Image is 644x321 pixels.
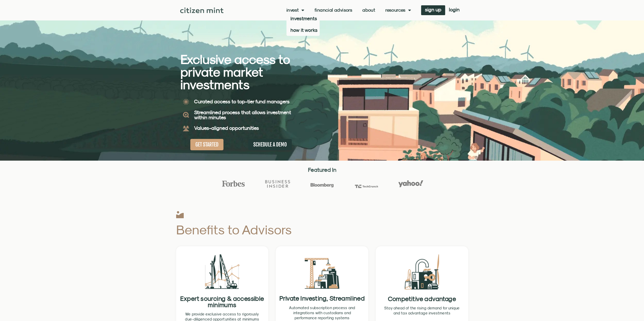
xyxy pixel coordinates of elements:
[190,139,223,150] a: GET STARTED
[425,8,441,11] span: sign up
[289,306,355,320] span: Automated subscription process and integrations with custodians and performance reporting systems
[194,125,259,131] b: Values-aligned opportunities
[286,8,304,13] a: Invest
[362,8,375,13] a: About
[221,180,246,187] img: Forbes Logo
[180,53,304,91] h2: Exclusive access to private market investments
[384,306,460,316] div: Page 3
[384,306,460,316] p: Stay ahead of the rising demand for unique and tax advantage investments
[253,141,287,148] span: SCHEDULE A DEMO
[286,13,320,36] ul: Invest
[286,8,411,13] nav: Menu
[379,296,465,302] h2: Competitive advantage
[421,5,445,15] a: sign up
[194,109,291,120] b: Streamlined process that allows investment within minutes
[286,24,320,36] a: how it works
[194,98,289,104] b: Curated access to top-tier fund managers
[179,295,265,308] h2: Expert sourcing & accessible minimums
[286,13,320,24] a: investments
[248,139,292,150] a: SCHEDULE A DEMO
[279,295,365,302] h2: Private Investing, Streamlined
[195,141,218,148] span: GET STARTED
[315,8,352,13] a: Financial Advisors
[180,8,223,13] img: Citizen Mint
[385,8,411,13] a: Resources
[449,8,460,11] span: login
[445,5,463,15] a: login
[176,223,367,236] h2: Benefits to Advisors
[308,166,336,173] strong: Featured In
